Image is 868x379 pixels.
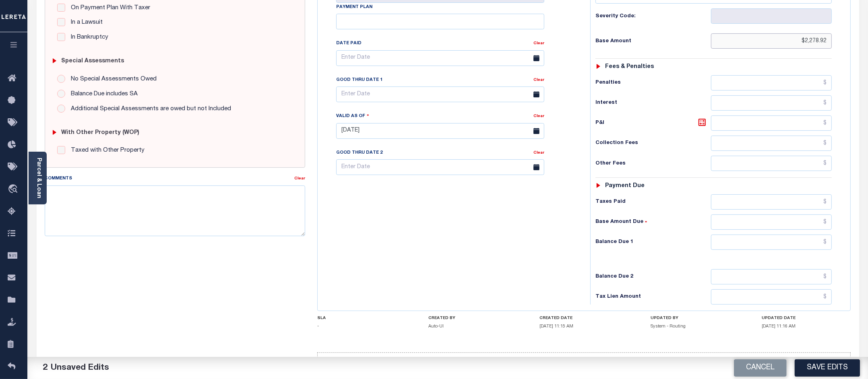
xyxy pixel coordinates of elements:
button: Save Edits [795,359,860,377]
h4: CREATED BY [428,316,517,321]
h6: Base Amount Due [595,219,711,225]
h6: Interest [595,100,711,106]
h6: Penalties [595,80,711,86]
label: Payment Plan [336,4,372,11]
a: Clear [533,78,544,82]
input: $ [711,214,832,230]
input: $ [711,75,832,91]
label: Date Paid [336,40,362,47]
h6: Balance Due 1 [595,239,711,245]
h4: UPDATED BY [651,316,740,321]
a: Clear [533,114,544,118]
input: $ [711,95,832,111]
span: - [317,324,319,329]
input: $ [711,33,832,49]
h6: Taxes Paid [595,199,711,205]
h5: [DATE] 11:15 AM [539,324,628,329]
h5: [DATE] 11:16 AM [762,324,851,329]
input: $ [711,136,832,151]
h6: Balance Due 2 [595,274,711,280]
input: $ [711,156,832,171]
input: Enter Date [336,159,544,175]
a: Clear [533,151,544,155]
h6: P&I [595,117,711,129]
input: $ [711,289,832,305]
h6: Collection Fees [595,140,711,146]
h6: Payment due [605,183,645,189]
h6: Special Assessments [61,58,124,65]
h6: with Other Property (WOP) [61,130,139,136]
input: Enter Date [336,123,544,139]
a: Parcel & Loan [36,158,41,198]
input: $ [711,194,832,210]
h6: Severity Code: [595,13,711,20]
label: No Special Assessments Owed [67,75,157,84]
h6: Other Fees [595,161,711,167]
h5: System - Routing [651,324,740,329]
label: Comments [45,175,72,182]
label: Taxed with Other Property [67,146,145,155]
input: Enter Date [336,50,544,66]
i: travel_explore [8,184,21,195]
input: $ [711,269,832,284]
h6: Base Amount [595,38,711,45]
label: Good Thru Date 1 [336,77,382,84]
a: Clear [294,177,305,181]
input: $ [711,115,832,131]
span: 2 [43,364,48,372]
a: Clear [533,41,544,45]
input: Enter Date [336,87,544,102]
h5: Auto-UI [428,324,517,329]
h6: Fees & Penalties [605,64,654,70]
label: On Payment Plan With Taxer [67,4,150,13]
input: $ [711,235,832,250]
h4: CREATED DATE [539,316,628,321]
h4: UPDATED DATE [762,316,851,321]
label: In Bankruptcy [67,33,108,42]
h6: Tax Lien Amount [595,294,711,300]
label: Additional Special Assessments are owed but not Included [67,105,231,114]
h4: SLA [317,316,406,321]
label: Valid as Of [336,112,369,120]
span: Unsaved Edits [51,364,109,372]
button: Cancel [734,359,787,377]
label: In a Lawsuit [67,18,103,27]
label: Balance Due includes SA [67,90,138,99]
label: Good Thru Date 2 [336,150,382,157]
